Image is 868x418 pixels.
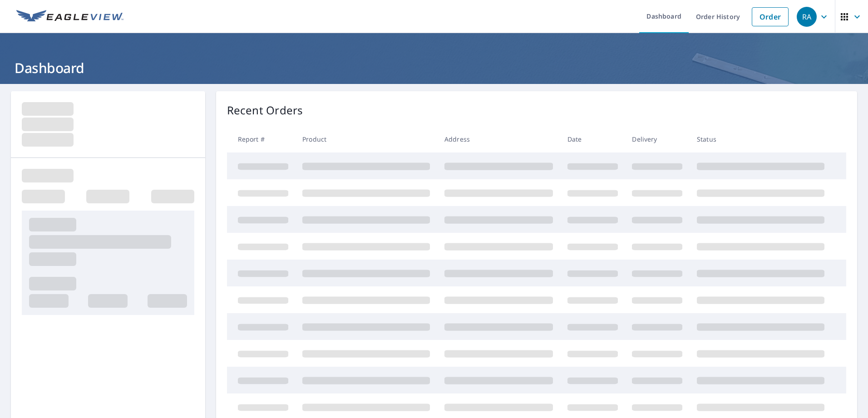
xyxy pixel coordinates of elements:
th: Date [560,126,625,152]
div: RA [797,7,817,27]
th: Address [437,126,560,152]
a: Order [752,7,789,26]
th: Status [690,126,832,152]
h1: Dashboard [11,59,857,77]
img: EV Logo [16,10,123,24]
p: Recent Orders [227,102,303,118]
th: Report # [227,126,296,152]
th: Product [295,126,437,152]
th: Delivery [625,126,690,152]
